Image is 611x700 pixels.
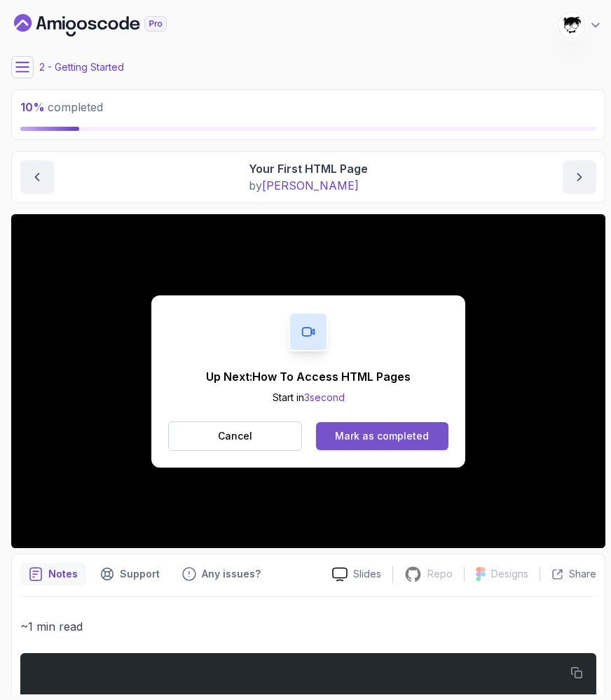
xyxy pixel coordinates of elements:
[174,563,269,585] button: Feedback button
[206,368,411,385] p: Up Next: How To Access HTML Pages
[321,567,392,582] a: Slides
[540,567,596,581] button: Share
[218,429,252,443] p: Cancel
[304,391,345,403] span: 3 second
[11,214,605,548] iframe: 5 - Your First HTML Page
[249,177,368,194] p: by
[262,178,359,192] span: [PERSON_NAME]
[558,11,603,39] button: user profile image
[206,391,411,405] p: Start in
[335,429,429,443] div: Mark as completed
[168,421,302,451] button: Cancel
[20,100,103,114] span: completed
[48,567,78,581] p: Notes
[14,14,199,36] a: Dashboard
[120,567,160,581] p: Support
[563,160,596,194] button: next content
[353,567,381,581] p: Slides
[39,60,124,74] p: 2 - Getting Started
[20,563,86,585] button: notes button
[249,160,368,177] p: Your First HTML Page
[20,100,45,114] span: 10 %
[491,567,528,581] p: Designs
[558,12,585,38] img: user profile image
[569,567,596,581] p: Share
[427,567,453,581] p: Repo
[202,567,261,581] p: Any issues?
[92,563,168,585] button: Support button
[316,422,448,450] button: Mark as completed
[20,160,54,194] button: previous content
[20,617,596,636] p: ~1 min read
